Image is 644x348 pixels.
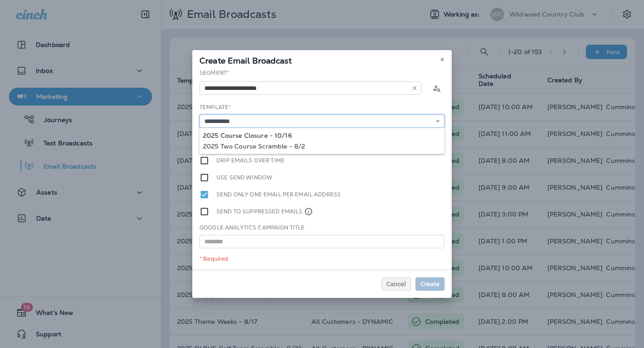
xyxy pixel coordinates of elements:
div: 2025 Two Course Scramble - 8/2 [203,143,441,150]
div: * Required [199,255,445,263]
span: Cancel [386,281,406,287]
button: Calculate the estimated number of emails to be sent based on selected segment. (This could take a... [428,80,445,96]
label: Template [199,104,231,111]
label: Drip emails over time [216,156,284,166]
span: Create [420,281,440,287]
label: Google Analytics Campaign Title [199,224,305,231]
div: Create Email Broadcast [192,50,452,69]
button: Cancel [381,277,411,291]
button: Create [415,277,445,291]
label: Use send window [216,173,272,182]
label: Send to suppressed emails. [216,207,313,216]
div: 2025 Course Closure - 10/16 [203,132,441,139]
label: Segment [199,69,229,76]
label: Send only one email per email address [216,190,341,199]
